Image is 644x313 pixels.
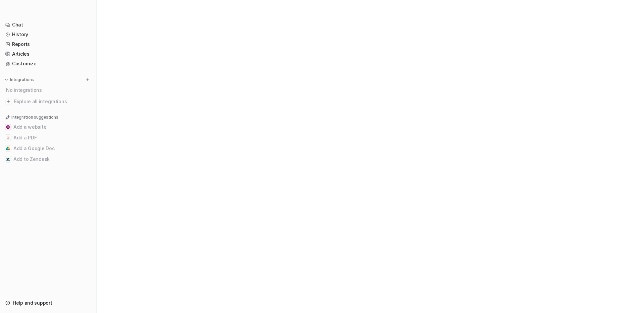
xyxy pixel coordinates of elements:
[3,49,94,59] a: Articles
[3,97,94,106] a: Explore all integrations
[85,77,90,82] img: menu_add.svg
[6,157,10,161] img: Add to Zendesk
[11,114,58,120] p: Integration suggestions
[3,154,94,165] button: Add to ZendeskAdd to Zendesk
[3,132,94,143] button: Add a PDFAdd a PDF
[3,20,94,29] a: Chat
[3,143,94,154] button: Add a Google DocAdd a Google Doc
[4,77,9,82] img: expand menu
[3,122,94,132] button: Add a websiteAdd a website
[3,30,94,39] a: History
[3,59,94,68] a: Customize
[4,84,94,96] div: No integrations
[6,146,10,150] img: Add a Google Doc
[6,136,10,140] img: Add a PDF
[10,77,34,82] p: Integrations
[3,40,94,49] a: Reports
[14,96,91,107] span: Explore all integrations
[6,125,10,129] img: Add a website
[3,76,36,83] button: Integrations
[3,298,94,308] a: Help and support
[5,98,12,105] img: explore all integrations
